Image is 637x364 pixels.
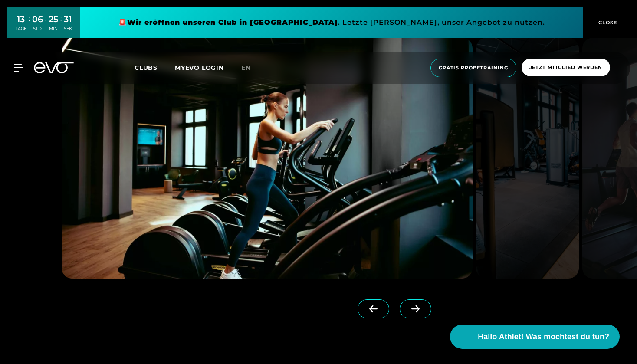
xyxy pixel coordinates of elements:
div: : [29,14,30,37]
div: TAGE [15,26,26,32]
button: Hallo Athlet! Was möchtest du tun? [450,325,620,349]
div: SEK [64,26,72,32]
span: en [241,64,251,72]
span: Hallo Athlet! Was möchtest du tun? [478,331,609,343]
span: Jetzt Mitglied werden [529,64,602,71]
img: evofitness [62,38,473,279]
div: 25 [49,13,58,26]
div: 06 [32,13,43,26]
a: en [241,63,261,73]
span: Gratis Probetraining [439,64,508,72]
span: CLOSE [596,19,617,26]
span: Clubs [135,64,158,72]
div: 31 [64,13,72,26]
a: Gratis Probetraining [428,59,519,77]
div: : [60,14,62,37]
div: MIN [49,26,58,32]
a: Jetzt Mitglied werden [519,59,613,77]
div: 13 [15,13,26,26]
a: Clubs [135,63,175,72]
img: evofitness [476,38,579,279]
div: STD [32,26,43,32]
div: : [45,14,46,37]
a: MYEVO LOGIN [175,64,224,72]
button: CLOSE [583,7,630,38]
